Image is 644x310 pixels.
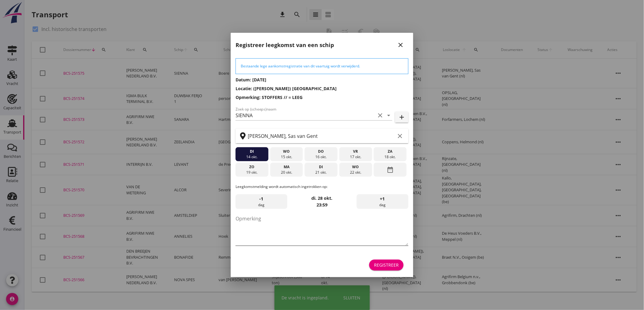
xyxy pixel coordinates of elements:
div: 20 okt. [271,170,301,175]
div: di [306,164,336,170]
div: wo [271,149,301,154]
strong: 23:59 [317,202,327,208]
i: add [398,114,405,121]
p: Leegkomstmelding wordt automatisch ingetrokken op: [236,184,408,189]
h2: Registreer leegkomst van een schip [236,41,334,49]
h3: Datum: [DATE] [236,77,408,83]
i: clear [396,132,404,140]
span: -1 [260,196,264,202]
input: Zoek op (scheeps)naam [236,111,375,120]
div: 21 okt. [306,170,336,175]
div: 22 okt. [341,170,371,175]
div: wo [341,164,371,170]
div: 15 okt. [271,154,301,160]
strong: di. 28 okt. [312,195,333,201]
div: za [375,149,405,154]
div: zo [237,164,267,170]
textarea: Opmerking [236,214,408,246]
div: Registreer [374,262,399,268]
div: dag [236,194,287,209]
div: Bestaande lege aankomstregistratie van dit vaartuig wordt verwijderd. [241,63,403,69]
h3: Opmerking: STOFFERS // = LEEG [236,94,408,100]
i: close [397,41,404,49]
div: dag [357,194,408,209]
div: do [306,149,336,154]
i: clear [376,112,384,119]
button: Registreer [369,260,404,271]
div: 18 okt. [375,154,405,160]
div: 14 okt. [237,154,267,160]
h3: Locatie: ([PERSON_NAME]) [GEOGRAPHIC_DATA] [236,85,408,92]
input: Zoek op terminal of plaats [248,131,395,141]
i: arrow_drop_down [385,112,392,119]
i: date_range [387,164,394,175]
div: 16 okt. [306,154,336,160]
span: +1 [380,196,385,202]
div: ma [271,164,301,170]
div: 19 okt. [237,170,267,175]
div: vr [341,149,371,154]
div: di [237,149,267,154]
div: 17 okt. [341,154,371,160]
